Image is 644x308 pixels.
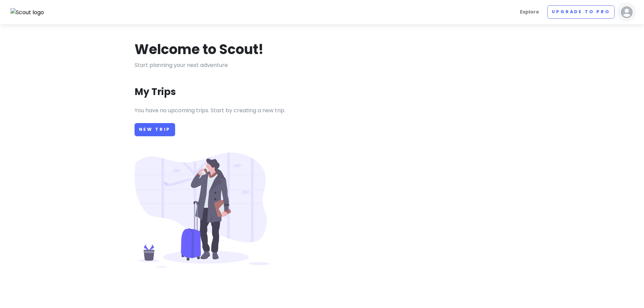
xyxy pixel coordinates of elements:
[135,61,510,70] p: Start planning your next adventure
[135,41,264,58] h1: Welcome to Scout!
[135,106,510,115] p: You have no upcoming trips. Start by creating a new trip.
[135,152,270,268] img: Person with luggage at airport
[10,8,44,17] img: Scout logo
[620,5,634,19] img: User profile
[517,5,542,19] a: Explore
[135,123,175,136] a: New Trip
[547,5,615,19] a: Upgrade to Pro
[135,86,176,98] h3: My Trips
